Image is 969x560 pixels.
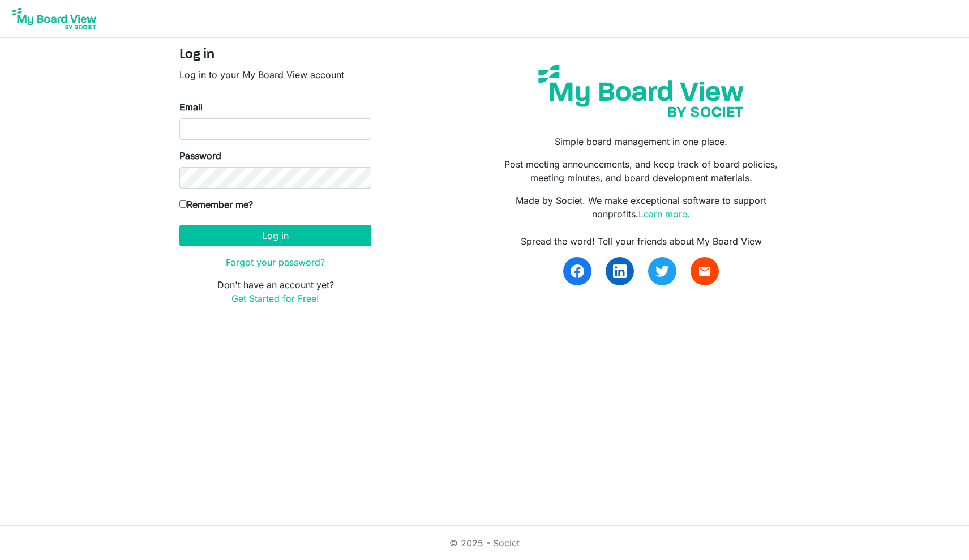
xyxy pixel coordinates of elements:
p: Made by Societ. We make exceptional software to support nonprofits. [493,194,790,221]
img: My Board View Logo [9,5,100,33]
a: email [691,257,719,285]
a: Get Started for Free! [231,293,319,304]
label: Remember me? [179,198,253,211]
h4: Log in [179,47,371,63]
a: Forgot your password? [226,257,325,268]
a: © 2025 - Societ [449,537,520,549]
img: twitter.svg [655,264,669,278]
label: Email [179,100,203,114]
label: Password [179,149,221,163]
p: Don't have an account yet? [179,278,371,305]
div: Spread the word! Tell your friends about My Board View [493,234,790,248]
input: Remember me? [179,200,187,208]
p: Simple board management in one place. [493,135,790,148]
img: linkedin.svg [613,264,627,278]
span: email [698,264,711,278]
p: Post meeting announcements, and keep track of board policies, meeting minutes, and board developm... [493,157,790,185]
img: facebook.svg [571,264,584,278]
img: my-board-view-societ.svg [530,56,752,126]
button: Log in [179,225,371,246]
p: Log in to your My Board View account [179,68,371,82]
a: Learn more. [638,208,690,220]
